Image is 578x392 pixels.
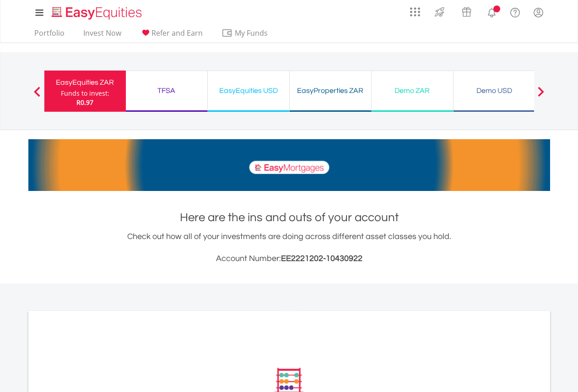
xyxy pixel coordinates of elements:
[281,254,362,263] span: EE2221202-10430922
[61,89,109,98] div: Funds to invest:
[80,28,125,43] a: Invest Now
[28,91,46,100] button: Previous
[28,139,550,191] img: EasyMortage Promotion Banner
[28,230,550,265] div: Check out how all of your investments are doing across different asset classes you hold.
[459,5,474,19] img: vouchers-v2.svg
[76,98,93,107] span: R0.97
[31,28,68,43] a: Portfolio
[295,84,366,97] div: EasyProperties ZAR
[151,28,203,38] span: Refer and Earn
[527,2,550,22] a: My Profile
[48,2,146,21] a: Home page
[404,2,426,17] a: AppsGrid
[410,7,420,17] img: grid-menu-icon.svg
[532,91,550,100] button: Next
[221,27,281,39] span: My Funds
[459,84,529,97] div: Demo USD
[480,2,503,21] a: Notifications
[213,84,284,97] div: EasyEquities USD
[377,84,448,97] div: Demo ZAR
[453,2,480,19] a: Vouchers
[28,209,550,226] h1: Here are the ins and outs of your account
[50,76,120,89] div: EasyEquities ZAR
[28,252,550,265] h3: Account Number:
[131,84,202,97] div: TFSA
[136,28,206,43] a: Refer and Earn
[503,2,527,21] a: FAQ's and Support
[50,5,146,21] img: EasyEquities_Logo.png
[432,5,447,19] img: thrive-v2.svg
